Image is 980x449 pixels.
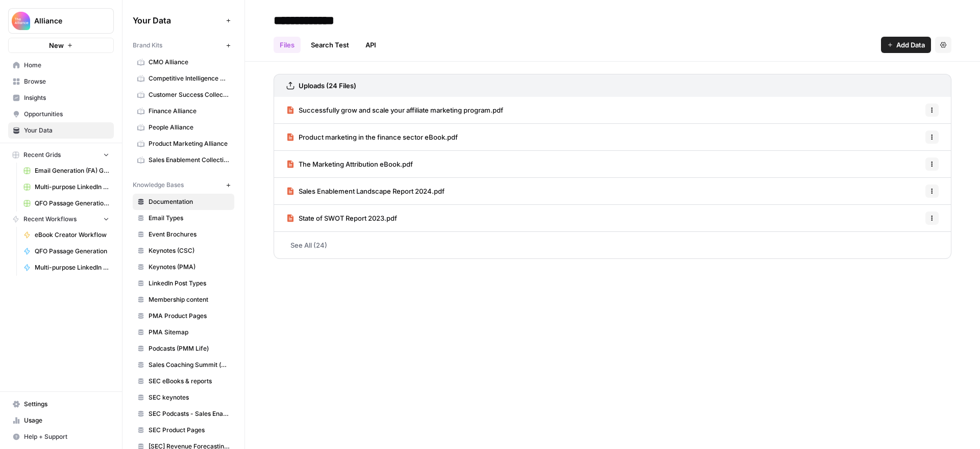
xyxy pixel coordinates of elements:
[8,429,114,445] button: Help + Support
[19,259,114,276] a: Multi-purpose LinkedIn Workflow
[133,54,234,70] a: CMO Alliance
[24,93,109,102] span: Insights
[8,73,114,90] a: Browse
[8,90,114,106] a: Insights
[24,77,109,86] span: Browse
[149,246,230,255] span: Keynotes (CSC)
[24,126,109,135] span: Your Data
[133,243,234,259] a: Keynotes (CSC)
[19,243,114,259] a: QFO Passage Generation
[35,166,109,175] span: Email Generation (FA) Grid
[149,58,230,67] span: CMO Alliance
[149,197,230,206] span: Documentation
[133,103,234,119] a: Finance Alliance
[286,124,458,150] a: Product marketing in the finance sector eBook.pdf
[35,182,109,192] span: Multi-purpose LinkedIn Workflow Grid
[133,406,234,422] a: SEC Podcasts - Sales Enablement Innovation
[19,179,114,195] a: Multi-purpose LinkedIn Workflow Grid
[34,16,96,26] span: Alliance
[133,340,234,357] a: Podcasts (PMM Life)
[24,432,109,441] span: Help + Support
[286,151,413,177] a: The Marketing Attribution eBook.pdf
[149,295,230,304] span: Membership content
[149,230,230,239] span: Event Brochures
[133,308,234,324] a: PMA Product Pages
[24,110,109,119] span: Opportunities
[24,61,109,70] span: Home
[133,194,234,210] a: Documentation
[305,37,355,53] a: Search Test
[274,232,951,258] a: See All (24)
[8,38,114,53] button: New
[286,74,356,97] a: Uploads (24 Files)
[149,90,230,99] span: Customer Success Collective
[133,292,234,308] a: Membership content
[35,263,109,272] span: Multi-purpose LinkedIn Workflow
[133,373,234,389] a: SEC eBooks & reports
[881,37,931,53] button: Add Data
[133,152,234,168] a: Sales Enablement Collective
[133,226,234,243] a: Event Brochures
[133,422,234,438] a: SEC Product Pages
[19,227,114,243] a: eBook Creator Workflow
[299,105,503,115] span: Successfully grow and scale your affiliate marketing program.pdf
[149,344,230,353] span: Podcasts (PMM Life)
[149,328,230,337] span: PMA Sitemap
[299,81,356,91] h3: Uploads (24 Files)
[19,163,114,179] a: Email Generation (FA) Grid
[24,400,109,409] span: Settings
[299,186,445,196] span: Sales Enablement Landscape Report 2024.pdf
[8,57,114,73] a: Home
[286,205,397,231] a: State of SWOT Report 2023.pdf
[149,155,230,165] span: Sales Enablement Collective
[8,122,114,139] a: Your Data
[24,416,109,425] span: Usage
[149,214,230,223] span: Email Types
[299,159,413,169] span: The Marketing Attribution eBook.pdf
[133,70,234,87] a: Competitive Intelligence Alliance
[35,199,109,208] span: QFO Passage Generation Grid (PMA)
[149,377,230,386] span: SEC eBooks & reports
[8,412,114,429] a: Usage
[133,357,234,373] a: Sales Coaching Summit (eBook test)
[286,97,503,123] a: Successfully grow and scale your affiliate marketing program.pdf
[149,360,230,369] span: Sales Coaching Summit (eBook test)
[12,12,30,30] img: Alliance Logo
[8,8,114,34] button: Workspace: Alliance
[133,324,234,340] a: PMA Sitemap
[133,136,234,152] a: Product Marketing Alliance
[149,123,230,132] span: People Alliance
[133,259,234,275] a: Keynotes (PMA)
[359,37,382,53] a: API
[35,230,109,240] span: eBook Creator Workflow
[149,409,230,418] span: SEC Podcasts - Sales Enablement Innovation
[133,119,234,136] a: People Alliance
[49,40,64,50] span: New
[23,215,77,224] span: Recent Workflows
[19,195,114,212] a: QFO Passage Generation Grid (PMA)
[35,247,109,256] span: QFO Passage Generation
[149,311,230,321] span: PMA Product Pages
[299,132,458,142] span: Product marketing in the finance sector eBook.pdf
[149,393,230,402] span: SEC keynotes
[896,40,925,50] span: Add Data
[274,37,301,53] a: Files
[8,396,114,412] a: Settings
[149,107,230,116] span: Finance Alliance
[8,106,114,122] a: Opportunities
[8,212,114,227] button: Recent Workflows
[149,426,230,435] span: SEC Product Pages
[133,210,234,226] a: Email Types
[149,262,230,272] span: Keynotes (PMA)
[133,14,222,27] span: Your Data
[8,147,114,163] button: Recent Grids
[133,87,234,103] a: Customer Success Collective
[286,178,445,204] a: Sales Enablement Landscape Report 2024.pdf
[133,389,234,406] a: SEC keynotes
[149,74,230,83] span: Competitive Intelligence Alliance
[133,41,162,50] span: Brand Kits
[133,275,234,292] a: LinkedIn Post Types
[149,279,230,288] span: LinkedIn Post Types
[299,213,397,223] span: State of SWOT Report 2023.pdf
[23,150,61,160] span: Recent Grids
